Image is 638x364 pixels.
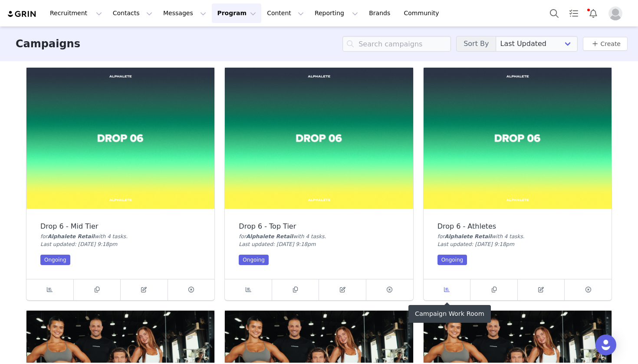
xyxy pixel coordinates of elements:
div: for with 4 task . [437,233,598,240]
button: Messages [158,3,211,23]
div: Campaign Work Room [408,305,491,323]
a: Brands [364,3,398,23]
span: s [322,233,324,239]
button: Content [262,3,309,23]
span: Alphalete Retail [246,233,293,239]
a: Tasks [564,3,583,23]
div: Last updated: [DATE] 9:18pm [40,240,201,248]
button: Contacts [108,3,158,23]
button: Recruitment [45,3,107,23]
div: Open Intercom Messenger [595,334,616,355]
button: Reporting [309,3,363,23]
div: Last updated: [DATE] 9:18pm [239,240,399,248]
a: Community [399,3,448,23]
button: Profile [603,7,631,20]
span: s [520,233,523,239]
div: Drop 6 - Athletes [437,223,598,230]
div: Ongoing [437,255,467,265]
button: Program [212,3,261,23]
div: Ongoing [239,255,269,265]
div: Drop 6 - Top Tier [239,223,399,230]
img: Drop 6 - Athletes [424,68,612,209]
span: Alphalete Retail [444,233,491,239]
span: s [123,233,126,239]
img: Drop 6 - Mid Tier [26,68,214,209]
div: Last updated: [DATE] 9:18pm [437,240,598,248]
img: Drop 6 - Top Tier [225,68,413,209]
span: Alphalete Retail [48,233,95,239]
div: for with 4 task . [40,233,201,240]
img: placeholder-profile.jpg [608,7,622,20]
input: Search campaigns [342,36,451,52]
button: Create [583,37,628,51]
a: Create [590,39,621,49]
button: Notifications [584,3,603,23]
div: Ongoing [40,255,70,265]
div: for with 4 task . [239,233,399,240]
div: Drop 6 - Mid Tier [40,223,201,230]
button: Search [545,3,564,23]
h3: Campaigns [16,36,80,52]
img: grin logo [7,10,37,18]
